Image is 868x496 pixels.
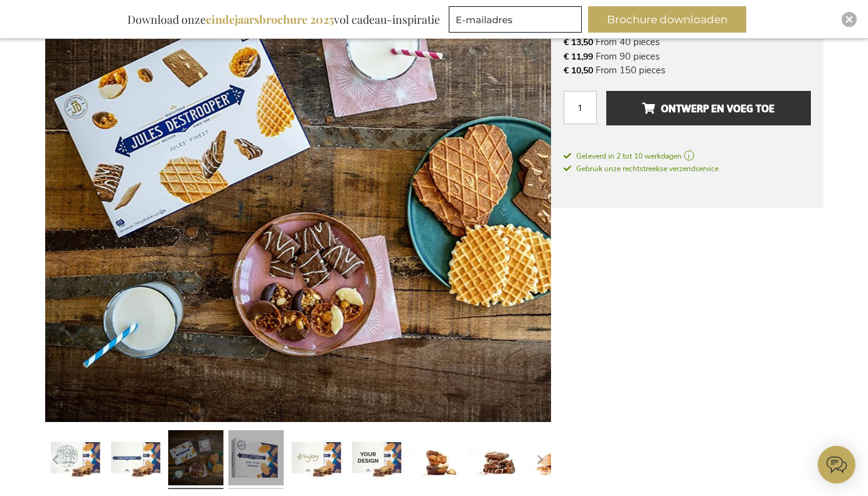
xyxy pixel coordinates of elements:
input: Aantal [564,91,597,124]
a: Chocolate Virtuoso [469,425,525,494]
a: Jules Destrooper Jules' Finest Gift Box [289,425,344,494]
li: From 40 pieces [564,35,811,49]
a: Jules Destrooper Jules' Finest Gift Box [108,425,163,494]
a: Gebruik onze rechtstreekse verzendservice [564,162,719,174]
a: Geleverd in 2 tot 10 werkdagen [564,150,811,162]
span: € 10,50 [564,65,593,77]
input: E-mailadres [449,6,582,33]
a: Jules Destrooper Jules' Finest Geschenkbox [228,425,284,494]
div: Close [842,12,857,27]
a: Jules Destrooper Jules' Finest Gift Box [48,425,103,494]
b: eindejaarsbrochure 2025 [206,12,334,27]
button: Brochure downloaden [588,6,746,33]
span: Gebruik onze rechtstreekse verzendservice [564,164,719,174]
form: marketing offers and promotions [449,6,586,36]
span: € 11,99 [564,51,593,63]
a: Jules Destrooper Jules' Finest Gift Box [349,425,404,494]
span: Ontwerp en voeg toe [642,98,774,119]
a: Natuurboterwafel [530,425,585,494]
button: Ontwerp en voeg toe [606,91,810,125]
span: € 13,50 [564,36,593,48]
a: Almond Florentines [409,425,464,494]
div: Download onze vol cadeau-inspiratie [122,6,446,33]
a: Jules' Finest Box [168,425,223,494]
li: From 150 pieces [564,63,811,77]
iframe: belco-activator-frame [818,446,855,483]
li: From 90 pieces [564,50,811,63]
img: Close [845,16,853,23]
